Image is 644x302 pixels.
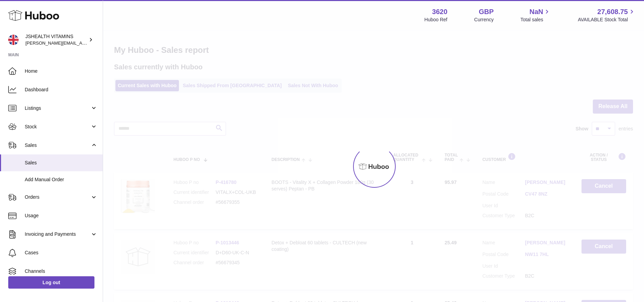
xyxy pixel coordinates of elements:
[578,7,636,23] a: 27,608.75 AVAILABLE Stock Total
[597,7,628,16] span: 27,608.75
[425,16,448,23] div: Huboo Ref
[8,276,94,289] a: Log out
[25,124,90,130] span: Stock
[479,7,494,16] strong: GBP
[529,7,543,16] span: NaN
[520,16,551,23] span: Total sales
[25,268,98,275] span: Channels
[25,160,98,166] span: Sales
[25,231,90,237] span: Invoicing and Payments
[25,40,138,46] span: [PERSON_NAME][EMAIL_ADDRESS][DOMAIN_NAME]
[25,194,90,200] span: Orders
[25,142,90,149] span: Sales
[25,33,87,46] div: JSHEALTH VITAMINS
[25,68,98,74] span: Home
[578,16,636,23] span: AVAILABLE Stock Total
[25,249,98,256] span: Cases
[432,7,448,16] strong: 3620
[25,212,98,219] span: Usage
[520,7,551,23] a: NaN Total sales
[8,35,19,45] img: francesca@jshealthvitamins.com
[25,105,90,112] span: Listings
[25,176,98,183] span: Add Manual Order
[474,16,494,23] div: Currency
[25,86,98,93] span: Dashboard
